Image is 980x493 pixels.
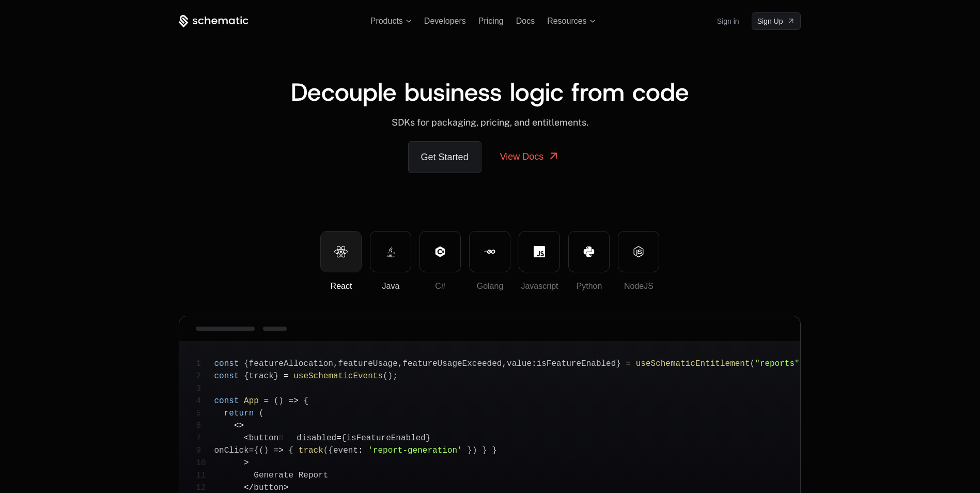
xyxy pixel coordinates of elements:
[244,483,249,492] span: <
[244,372,249,381] span: {
[519,231,560,272] button: Javascript
[278,396,284,406] span: )
[214,396,239,406] span: const
[196,395,214,407] span: 4
[224,409,254,418] span: return
[323,446,329,455] span: (
[234,421,239,430] span: <
[636,359,750,368] span: useSchematicEntitlement
[196,469,214,482] span: 11
[196,457,214,469] span: 10
[507,359,532,368] span: value
[196,370,214,382] span: 2
[618,231,659,272] button: NodeJS
[328,446,333,455] span: {
[752,12,801,30] a: [object Object]
[392,117,588,128] span: SDKs for packaging, pricing, and entitlements.
[249,372,274,381] span: track
[259,446,264,455] span: (
[569,280,609,292] div: Python
[259,409,264,418] span: (
[196,444,214,457] span: 9
[467,446,472,455] span: }
[424,17,466,25] a: Developers
[398,359,403,368] span: ,
[383,372,388,381] span: (
[516,17,535,25] a: Docs
[196,382,214,395] span: 3
[264,396,269,406] span: =
[368,446,462,455] span: 'report-generation'
[249,446,254,455] span: =
[537,359,616,368] span: isFeatureEnabled
[274,446,284,455] span: =>
[239,421,244,430] span: >
[321,280,361,292] div: React
[244,396,259,406] span: App
[254,471,293,480] span: Generate
[478,17,504,25] a: Pricing
[214,359,239,368] span: const
[519,280,559,292] div: Javascript
[370,231,411,272] button: Java
[800,359,805,368] span: )
[370,17,403,26] span: Products
[469,231,510,272] button: Golang
[568,231,610,272] button: Python
[264,446,269,455] span: )
[626,359,631,368] span: =
[470,280,510,292] div: Golang
[755,359,799,368] span: "reports"
[254,483,284,492] span: button
[482,446,487,455] span: }
[336,434,341,443] span: =
[196,420,214,432] span: 6
[244,359,249,368] span: {
[249,434,279,443] span: button
[293,372,383,381] span: useSchematicEvents
[249,359,333,368] span: featureAllocation
[370,280,411,292] div: Java
[284,483,289,492] span: >
[402,359,502,368] span: featureUsageExceeded
[333,446,358,455] span: event
[299,446,323,455] span: track
[333,359,338,368] span: ,
[299,471,329,480] span: Report
[618,280,659,292] div: NodeJS
[388,372,393,381] span: )
[341,434,347,443] span: {
[244,458,249,468] span: >
[472,446,477,455] span: )
[196,432,214,444] span: 7
[717,13,739,29] a: Sign in
[254,446,259,455] span: {
[284,372,289,381] span: =
[214,446,248,455] span: onClick
[214,372,239,381] span: const
[338,359,398,368] span: featureUsage
[320,231,362,272] button: React
[426,434,431,443] span: }
[196,407,214,420] span: 5
[346,434,426,443] span: isFeatureEnabled
[274,372,279,381] span: }
[419,231,461,272] button: C#
[289,446,294,455] span: {
[502,359,507,368] span: ,
[289,396,299,406] span: =>
[196,358,214,370] span: 1
[750,359,755,368] span: (
[303,396,308,406] span: {
[532,359,537,368] span: :
[244,434,249,443] span: <
[616,359,621,368] span: }
[757,16,783,26] span: Sign Up
[408,141,481,173] a: Get Started
[393,372,398,381] span: ;
[420,280,460,292] div: C#
[488,141,572,172] a: View Docs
